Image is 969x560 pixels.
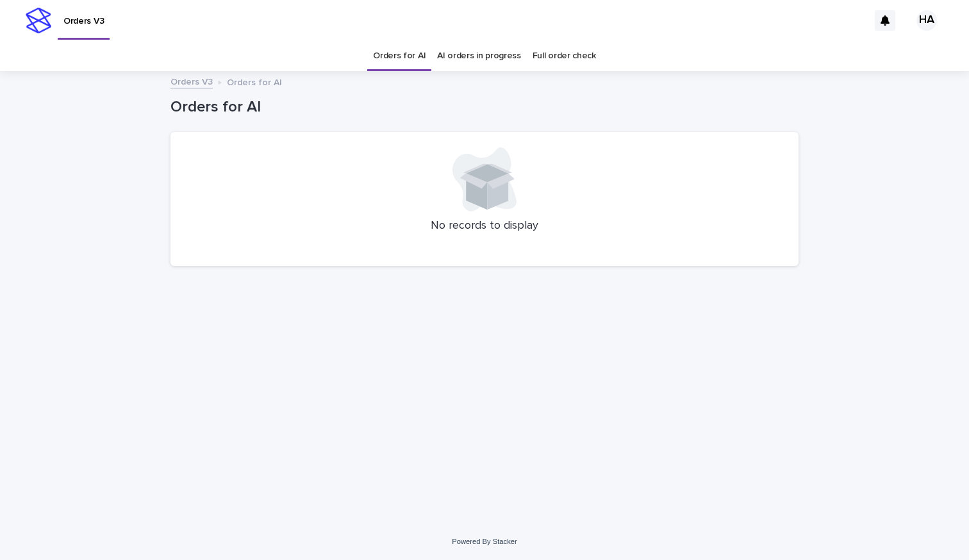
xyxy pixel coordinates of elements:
p: No records to display [186,219,783,233]
div: HA [916,10,937,31]
p: Orders for AI [227,74,282,88]
a: Powered By Stacker [452,538,517,545]
a: Full order check [533,41,596,71]
a: Orders for AI [373,41,426,71]
a: AI orders in progress [437,41,521,71]
a: Orders V3 [170,74,213,88]
img: stacker-logo-s-only.png [26,8,51,33]
h1: Orders for AI [170,98,799,117]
